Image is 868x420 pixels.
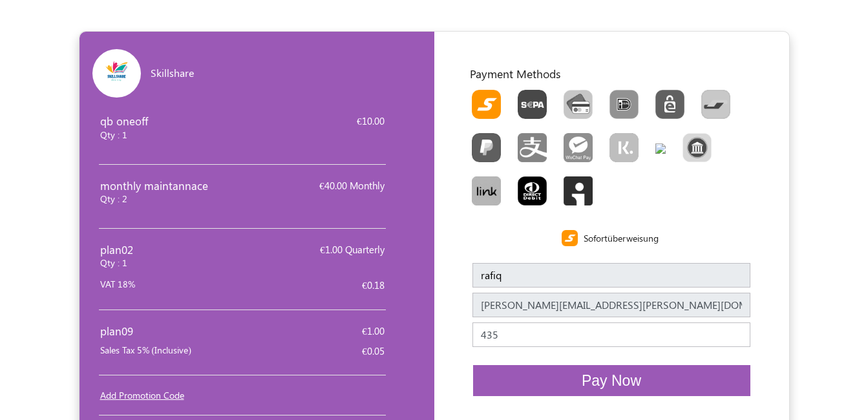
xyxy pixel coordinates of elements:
[518,133,547,162] img: S_PT_alipay.png
[518,90,547,119] img: Sepa.png
[564,90,593,119] img: CardCollection.png
[473,365,750,397] button: Pay Now
[100,323,262,340] div: plan09
[362,278,385,291] span: €0.18
[100,113,262,145] div: qb oneoff
[320,243,385,256] span: €1.00 Quarterly
[655,143,666,154] img: S_PT_bank_transfer.png
[463,85,763,215] div: Toolbar with button groups
[609,133,639,162] img: S_PT_klarna.png
[100,389,184,401] a: Add Promotion Code
[100,279,262,290] h2: VAT 18%
[472,293,750,317] input: E-mail
[362,324,385,337] span: €1.00
[357,114,385,127] span: €10.00
[582,372,641,389] span: Pay Now
[655,90,684,119] img: EPS.png
[562,230,578,246] img: Sofortuberweisung.png
[100,130,262,141] h2: Qty : 1
[151,67,317,79] h6: Skillshare
[100,178,262,210] div: monthly maintannace
[683,133,712,162] img: BankTransfer.png
[584,231,659,245] label: Sofortüberweisung
[100,194,262,205] h2: Qty : 2
[362,344,385,357] span: €0.05
[518,176,547,205] img: GOCARDLESS.png
[100,258,262,269] h2: Qty : 1
[564,133,593,162] img: S_PT_wechat_pay.png
[100,345,262,356] h2: Sales Tax 5% (Inclusive)
[609,90,639,119] img: Ideal.png
[472,133,501,162] img: S_PT_paypal.png
[472,176,501,205] img: Link.png
[472,90,501,119] img: Sofortuberweisung.png
[319,179,385,192] span: €40.00 Monthly
[470,67,763,80] h5: Payment Methods
[701,90,730,119] img: Bancontact.png
[564,176,593,205] img: GC_InstantBankPay.png
[472,263,750,288] input: Name
[472,322,750,347] input: Phone
[100,242,262,274] div: plan02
